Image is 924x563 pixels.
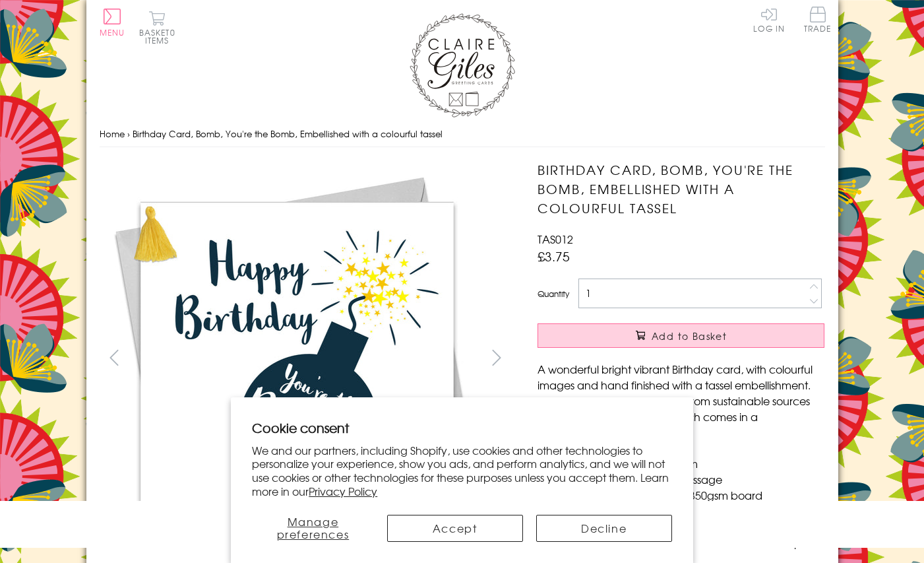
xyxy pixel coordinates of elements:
img: Birthday Card, Bomb, You're the Bomb, Embellished with a colourful tassel [99,160,495,556]
nav: breadcrumbs [100,121,825,148]
button: next [481,343,511,372]
button: Decline [536,515,672,542]
span: Trade [804,7,832,32]
h2: Cookie consent [252,418,672,437]
button: prev [100,343,129,372]
a: Home [100,127,125,140]
label: Quantity [538,288,569,300]
p: A wonderful bright vibrant Birthday card, with colourful images and hand finished with a tassel e... [538,361,824,440]
button: Menu [100,9,125,36]
span: 0 items [145,26,175,46]
img: Birthday Card, Bomb, You're the Bomb, Embellished with a colourful tassel [511,160,907,556]
h1: Birthday Card, Bomb, You're the Bomb, Embellished with a colourful tassel [538,160,824,217]
a: Privacy Policy [309,483,377,499]
span: Menu [100,26,125,38]
span: Birthday Card, Bomb, You're the Bomb, Embellished with a colourful tassel [133,127,443,140]
span: Manage preferences [277,513,350,542]
img: Claire Giles Greetings Cards [410,13,515,117]
span: › [127,127,130,140]
button: Add to Basket [538,323,824,348]
span: £3.75 [538,247,570,265]
a: Trade [804,7,832,35]
span: TAS012 [538,231,573,247]
button: Basket0 items [139,11,175,44]
button: Accept [387,515,523,542]
a: Log In [753,7,785,32]
p: We and our partners, including Shopify, use cookies and other technologies to personalize your ex... [252,444,672,498]
span: Add to Basket [652,329,727,343]
button: Manage preferences [252,515,373,542]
